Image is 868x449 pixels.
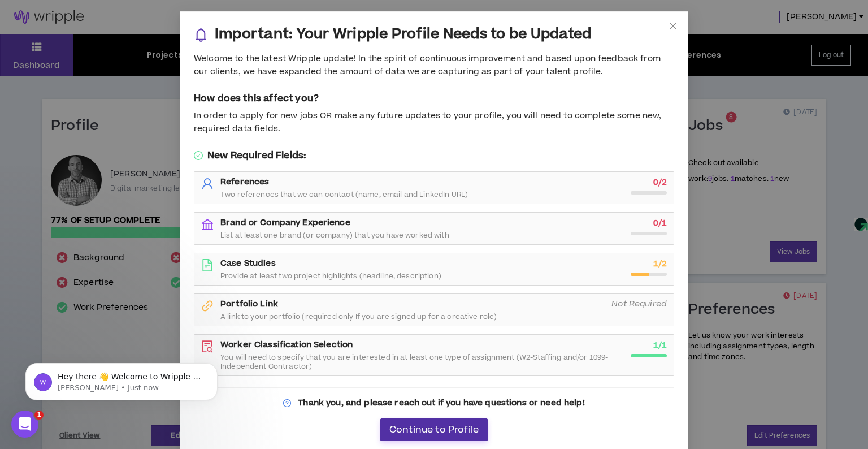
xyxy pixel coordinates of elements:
span: bank [201,218,214,231]
h5: How does this affect you? [194,92,674,105]
strong: 0 / 2 [653,176,667,188]
span: List at least one brand (or company) that you have worked with [220,231,449,240]
h3: Important: Your Wripple Profile Needs to be Updated [215,25,591,44]
span: file-text [201,259,214,271]
span: 1 [34,411,44,420]
span: Provide at least two project highlights (headline, description) [220,271,441,280]
strong: 1 / 2 [653,258,667,270]
iframe: Intercom live chat [11,411,38,438]
iframe: Intercom notifications message [8,339,235,418]
div: In order to apply for new jobs OR make any future updates to your profile, you will need to compl... [194,110,674,135]
span: A link to your portfolio (required only If you are signed up for a creative role) [220,312,497,321]
div: Welcome to the latest Wripple update! In the spirit of continuous improvement and based upon feed... [194,53,674,78]
strong: Thank you, and please reach out if you have questions or need help! [298,397,584,409]
h5: New Required Fields: [194,149,674,162]
i: Not Required [611,298,667,310]
strong: Worker Classification Selection [220,339,353,351]
strong: Case Studies [220,257,276,269]
span: bell [194,28,208,42]
strong: Portfolio Link [220,298,278,310]
button: Close [658,11,688,42]
span: user [201,178,214,190]
span: check-circle [194,151,203,160]
button: Continue to Profile [380,418,488,441]
strong: References [220,176,269,188]
strong: 1 / 1 [653,339,667,351]
span: link [201,300,214,312]
strong: Brand or Company Experience [220,217,350,228]
span: You will need to specify that you are interested in at least one type of assignment (W2-Staffing ... [220,353,624,371]
span: Continue to Profile [389,425,479,435]
span: question-circle [283,399,291,407]
span: close [669,21,678,31]
span: Two references that we can contact (name, email and LinkedIn URL) [220,190,468,199]
strong: 0 / 1 [653,217,667,229]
